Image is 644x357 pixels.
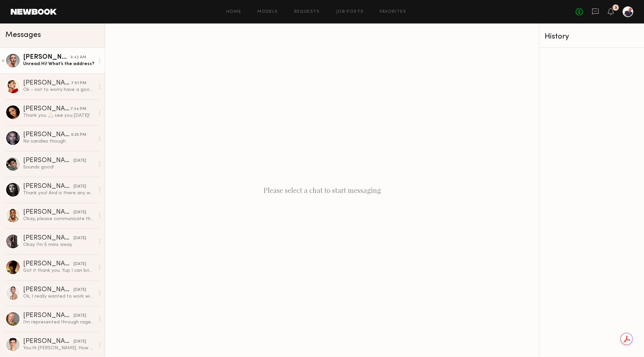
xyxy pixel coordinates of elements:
[23,261,73,267] div: [PERSON_NAME]
[5,31,41,39] span: Messages
[71,80,86,87] div: 7:51 PM
[23,164,95,170] div: Sounds good!
[23,87,95,93] div: Ok - not to worry have a good shoot 😊
[23,132,71,138] div: [PERSON_NAME]
[23,138,95,145] div: No sandles though
[23,287,73,293] div: [PERSON_NAME]
[73,339,86,345] div: [DATE]
[23,54,70,61] div: [PERSON_NAME]
[294,10,320,14] a: Requests
[23,106,70,112] div: [PERSON_NAME]
[70,54,86,61] div: 9:42 AM
[70,106,86,112] div: 7:34 PM
[23,157,73,164] div: [PERSON_NAME]
[257,10,278,14] a: Models
[23,338,73,345] div: [PERSON_NAME]
[23,190,95,196] div: Thank you! And is there any way we could move the shoot to [DATE] or another day? I’m just trying...
[23,312,73,319] div: [PERSON_NAME]
[23,80,71,87] div: [PERSON_NAME]
[73,313,86,319] div: [DATE]
[545,33,639,41] div: History
[23,319,95,325] div: I’m represented through rage talent and I am happy to be part of any kind of military focused pro...
[73,235,86,242] div: [DATE]
[380,10,406,14] a: Favorites
[23,183,73,190] div: [PERSON_NAME]
[73,184,86,190] div: [DATE]
[615,6,617,10] div: 3
[73,158,86,164] div: [DATE]
[73,287,86,293] div: [DATE]
[105,23,539,357] div: Please select a chat to start messaging
[23,209,73,216] div: [PERSON_NAME]
[226,10,241,14] a: Home
[73,209,86,216] div: [DATE]
[23,267,95,274] div: Got it thank you. Yup I can bring a casual look as well!
[23,235,73,242] div: [PERSON_NAME]
[23,112,95,119] div: Thank you 🙏🏻 see you [DATE]!
[23,61,95,67] div: Unread: Hi! What’s the address?
[71,132,86,138] div: 6:35 PM
[23,216,95,222] div: Okay, please communicate that better next time. When you do, feel free to reach out. Thanks for t...
[73,261,86,267] div: [DATE]
[23,293,95,300] div: Ok, I really wanted to work with you, will need to follow how I feel about stock imagery though. ...
[23,242,95,248] div: Okay I’m 5 mins away
[23,345,95,351] div: You: Hi [PERSON_NAME]. How are you? I wanted to see if you're available for a small lifestyle sho...
[336,10,364,14] a: Job Posts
